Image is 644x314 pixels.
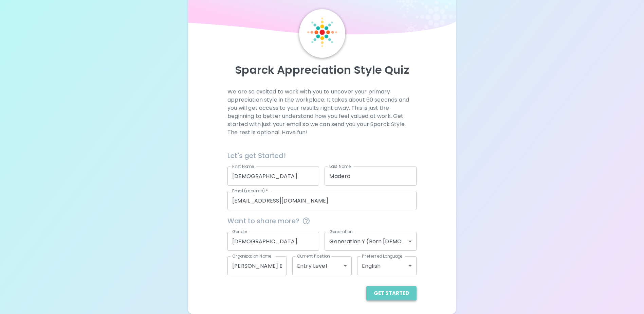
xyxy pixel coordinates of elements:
[325,232,416,251] div: Generation Y (Born [DEMOGRAPHIC_DATA] - [DEMOGRAPHIC_DATA])
[232,253,272,259] label: Organization Name
[227,88,417,137] p: We are so excited to work with you to uncover your primary appreciation style in the workplace. I...
[227,215,417,226] span: Want to share more?
[302,217,310,225] svg: This information is completely confidential and only used for aggregated appreciation studies at ...
[232,229,248,234] label: Gender
[232,188,268,194] label: Email (required)
[196,63,448,77] p: Sparck Appreciation Style Quiz
[329,229,353,234] label: Generation
[227,150,417,161] h6: Let's get Started!
[297,253,330,259] label: Current Position
[329,163,351,169] label: Last Name
[357,256,417,275] div: English
[292,256,352,275] div: Entry Level
[362,253,403,259] label: Preferred Language
[307,17,337,47] img: Sparck Logo
[366,286,417,300] button: Get Started
[232,163,254,169] label: First Name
